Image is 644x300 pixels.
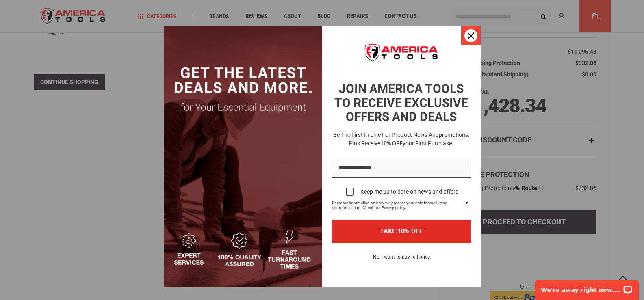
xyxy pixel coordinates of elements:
div: Keep me up to date on news and offers [360,188,458,195]
button: No, I want to pay full price [366,253,436,266]
iframe: LiveChat chat widget [530,274,644,300]
span: For more information on how we process your data for marketing communication. Check our Privacy p... [332,201,461,210]
input: Email field [332,158,471,178]
span: promotions. Plus receive your first purchase. [349,132,470,147]
button: Close [461,26,481,45]
h3: Be the first in line for product news and [330,131,473,148]
svg: link icon [461,199,471,209]
button: TAKE 10% OFF [332,220,471,242]
a: Read our Privacy Policy [461,199,471,209]
strong: JOIN AMERICA TOOLS TO RECEIVE EXCLUSIVE OFFERS AND DEALS [334,82,468,124]
svg: close icon [468,32,474,39]
strong: 10% OFF [380,140,403,147]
